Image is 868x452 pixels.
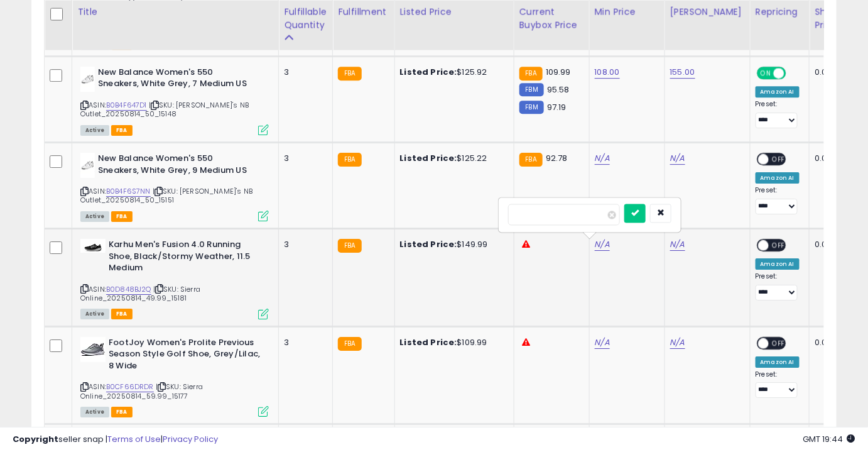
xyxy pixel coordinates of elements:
[80,239,269,318] div: ASIN:
[519,5,584,31] div: Current Buybox Price
[769,240,789,251] span: OFF
[80,67,269,134] div: ASIN:
[595,152,610,165] a: N/A
[756,356,800,368] div: Amazon AI
[519,83,544,96] small: FBM
[80,211,109,222] span: All listings currently available for purchase on Amazon
[80,67,95,92] img: 21VX3vSd70L._SL40_.jpg
[756,86,800,97] div: Amazon AI
[111,125,133,136] span: FBA
[106,382,154,392] a: B0CF66DRDR
[400,152,457,164] b: Listed Price:
[815,67,835,78] div: 0.00
[595,5,659,18] div: Min Price
[756,272,800,300] div: Preset:
[815,337,835,348] div: 0.00
[109,239,261,277] b: Karhu Men's Fusion 4.0 Running Shoe, Black/Stormy Weather, 11.5 Medium
[756,5,804,18] div: Repricing
[111,407,133,417] span: FBA
[400,153,504,164] div: $125.22
[758,67,774,78] span: ON
[106,284,151,295] a: B0D848BJ2Q
[670,336,685,349] a: N/A
[80,186,252,205] span: | SKU: [PERSON_NAME]'s NB Outlet_20250814_50_15151
[803,433,855,445] span: 2025-09-7 19:44 GMT
[111,309,133,319] span: FBA
[80,125,109,136] span: All listings currently available for purchase on Amazon
[80,407,109,417] span: All listings currently available for purchase on Amazon
[338,239,361,253] small: FBA
[80,100,249,119] span: | SKU: [PERSON_NAME]'s NB Outlet_20250814_50_15148
[400,66,457,78] b: Listed Price:
[547,101,567,113] span: 97.19
[80,284,200,303] span: | SKU: Sierra Online_20250814_49.99_15181
[547,84,570,96] span: 95.58
[80,309,109,319] span: All listings currently available for purchase on Amazon
[756,370,800,399] div: Preset:
[13,434,218,446] div: seller snap | |
[815,153,835,164] div: 0.00
[400,238,457,250] b: Listed Price:
[284,5,327,31] div: Fulfillable Quantity
[519,153,543,167] small: FBA
[80,337,269,416] div: ASIN:
[106,186,151,197] a: B0B4F6S7NN
[756,172,800,184] div: Amazon AI
[595,238,610,251] a: N/A
[400,336,457,348] b: Listed Price:
[400,67,504,78] div: $125.92
[769,154,789,165] span: OFF
[338,67,361,80] small: FBA
[400,5,509,18] div: Listed Price
[284,153,323,164] div: 3
[80,382,203,400] span: | SKU: Sierra Online_20250814_59.99_15177
[595,336,610,349] a: N/A
[670,152,685,165] a: N/A
[815,239,835,250] div: 0.00
[13,433,58,445] strong: Copyright
[519,67,543,80] small: FBA
[670,5,745,18] div: [PERSON_NAME]
[163,433,218,445] a: Privacy Policy
[670,238,685,251] a: N/A
[284,239,323,250] div: 3
[111,211,133,222] span: FBA
[284,337,323,348] div: 3
[338,153,361,167] small: FBA
[400,337,504,348] div: $109.99
[107,433,161,445] a: Terms of Use
[815,5,840,31] div: Ship Price
[546,66,571,78] span: 109.99
[80,153,95,178] img: 21VX3vSd70L._SL40_.jpg
[784,67,804,78] span: OFF
[338,337,361,351] small: FBA
[756,258,800,270] div: Amazon AI
[284,67,323,78] div: 3
[80,153,269,220] div: ASIN:
[80,239,106,253] img: 31SRRf6Ju9L._SL40_.jpg
[546,152,568,164] span: 92.78
[98,67,251,93] b: New Balance Women's 550 Sneakers, White Grey, 7 Medium US
[769,338,789,348] span: OFF
[98,153,251,179] b: New Balance Women's 550 Sneakers, White Grey, 9 Medium US
[670,66,695,79] a: 155.00
[80,337,106,362] img: 31tjvnPbZJL._SL40_.jpg
[77,5,273,18] div: Title
[106,100,147,111] a: B0B4F647D1
[400,239,504,250] div: $149.99
[595,66,620,79] a: 108.00
[519,101,544,114] small: FBM
[756,186,800,214] div: Preset:
[338,5,389,18] div: Fulfillment
[109,337,261,375] b: FootJoy Women's Prolite Previous Season Style Golf Shoe, Grey/Lilac, 8 Wide
[756,100,800,128] div: Preset:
